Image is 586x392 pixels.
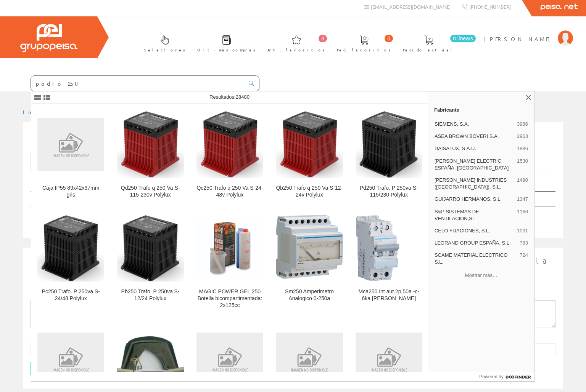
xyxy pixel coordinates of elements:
span: 1347 [517,196,528,203]
img: C-6 060 4MM.PUERTA AM-10.PLACA [196,333,263,385]
span: 2963 [517,133,528,140]
span: ASEA BROWN BOVERI S.A. [435,133,514,140]
span: SCAME MATERIAL ELECTRICO S.L. [435,252,517,266]
h1: 250W 170lm [31,134,555,149]
input: Añadir artículo con descripción personalizada [31,362,279,375]
div: Qc250 Trafo q 250 Va S-24-48v Polylux [196,185,263,198]
a: Qd250 Trafo q 250 Va S-115-230v Polylux Qd250 Trafo q 250 Va S-115-230v Polylux [111,104,190,207]
input: Buscar ... [31,76,244,91]
span: 3986 [517,121,528,128]
span: DAISALUX, S.A.U. [435,145,514,152]
img: Qb250 Trafo q 250 Va S-12-24v Polylux [276,111,343,178]
a: Powered by [479,372,534,381]
div: Mca250 Int.aut.2p 50a -c- 6ka [PERSON_NAME] [356,288,422,302]
img: Caja IP55 89x42x37mm gris [37,118,104,170]
a: Pc250 Trafo. P 250va S-24/48 Polylux Pc250 Trafo. P 250va S-24/48 Polylux [31,208,110,318]
span: Pedido actual [403,46,455,54]
span: CELO FIJACIONES, S.L. [435,227,514,234]
a: [PERSON_NAME] [484,29,573,36]
a: Pd250 Trafo. P 250va S-115/230 Polylux Pd250 Trafo. P 250va S-115/230 Polylux [349,104,428,207]
div: Pc250 Trafo. P 250va S-24/48 Polylux [37,288,104,302]
div: Caja IP55 89x42x37mm gris [37,185,104,198]
span: 724 [520,252,528,266]
img: Qc250 Trafo q 250 Va S-24-48v Polylux [196,111,263,178]
span: 28480 [236,94,250,100]
img: FUS HHD 250RC180A BU 3/7.2 KV e=292 [37,333,104,385]
span: GUIJARRO HERMANOS, S.L. [435,196,514,203]
span: 8 [319,35,327,42]
span: Art. favoritos [267,46,325,54]
div: Qd250 Trafo q 250 Va S-115-230v Polylux [117,185,184,198]
button: Mostrar más… [431,269,531,282]
a: Sm250 Amperimetro Analogico 0-250a Sm250 Amperimetro Analogico 0-250a [270,208,349,318]
a: Pb250 Trafo. P 250va S-12/24 Polylux Pb250 Trafo. P 250va S-12/24 Polylux [111,208,190,318]
span: 0 [385,35,393,42]
label: Cantidad [31,334,71,341]
span: [PERSON_NAME] ELECTRIC ESPAÑA, [GEOGRAPHIC_DATA] [435,158,514,171]
div: Sm250 Amperimetro Analogico 0-250a [276,288,343,302]
img: Cono Ignifugo para Protección de Focos. Dimensiones 250 x 280 mm - FSCP 250 [117,325,184,392]
span: 1490 [517,177,528,190]
a: MAGIC POWER GEL 250 Botella bicompartimentada: 2x125cc MAGIC POWER GEL 250 Botella bicompartiment... [190,208,269,318]
div: Pd250 Trafo. P 250va S-115/230 Polylux [356,185,422,198]
a: Fabricante [428,104,534,116]
img: MAGIC POWER GEL 250 Botella bicompartimentada: 2x125cc [196,218,263,278]
img: C-6 060 4MM.PUERTA EMBUTIDA.PL [276,333,343,385]
span: 1886 [517,145,528,152]
a: Qc250 Trafo q 250 Va S-24-48v Polylux Qc250 Trafo q 250 Va S-24-48v Polylux [190,104,269,207]
span: 1530 [517,158,528,171]
span: 783 [520,240,528,246]
a: Caja IP55 89x42x37mm gris Caja IP55 89x42x37mm gris [31,104,110,207]
span: SIEMENS, S.A. [435,121,514,128]
img: Mca250 Int.aut.2p 50a -c- 6ka Hager [356,215,422,282]
label: Descripción personalizada [31,291,166,298]
span: [PERSON_NAME] INDUSTRIES ([GEOGRAPHIC_DATA]), S.L. [435,177,514,190]
a: Mca250 Int.aut.2p 50a -c- 6ka Hager Mca250 Int.aut.2p 50a -c- 6ka [PERSON_NAME] [349,208,428,318]
span: [EMAIL_ADDRESS][DOMAIN_NAME] [371,3,451,10]
span: Ped. favoritos [337,46,391,54]
div: Qb250 Trafo q 250 Va S-12-24v Polylux [276,185,343,198]
div: MAGIC POWER GEL 250 Botella bicompartimentada: 2x125cc [196,288,263,309]
a: Selectores [137,29,189,57]
img: Sm250 Amperimetro Analogico 0-250a [276,215,343,282]
a: Últimas compras [190,29,259,57]
span: 1166 [517,208,528,222]
span: LEGRAND GROUP ESPAÑA, S.L. [435,240,517,246]
img: Pb250 Trafo. P 250va S-12/24 Polylux [117,215,184,282]
td: No se han encontrado artículos, pruebe con otra búsqueda [31,206,500,225]
a: 8 Art. favoritos [260,29,329,57]
span: Resultados: [209,94,250,100]
img: Qd250 Trafo q 250 Va S-115-230v Polylux [117,111,184,178]
span: Últimas compras [197,46,256,54]
a: Qb250 Trafo q 250 Va S-12-24v Polylux Qb250 Trafo q 250 Va S-12-24v Polylux [270,104,349,207]
span: 0 línea/s [450,35,476,42]
img: Grupo Peisa [20,24,77,52]
img: Pc250 Trafo. P 250va S-24/48 Polylux [37,215,104,282]
span: Selectores [144,46,185,54]
img: Filtro estándar trifásico 250A [356,333,422,385]
span: 1031 [517,227,528,234]
span: S&P SISTEMAS DE VENTILACION,SL [435,208,514,222]
span: [PHONE_NUMBER] [469,3,511,10]
a: Listado de artículos [31,153,147,171]
span: [PERSON_NAME] [484,35,554,43]
img: Pd250 Trafo. P 250va S-115/230 Polylux [356,111,422,178]
div: Pb250 Trafo. P 250va S-12/24 Polylux [117,288,184,302]
a: Inicio [23,109,55,115]
span: Powered by [479,373,503,380]
label: Mostrar [31,178,97,189]
span: Si no ha encontrado algún artículo en nuestro catálogo introduzca aquí la cantidad y la descripci... [31,256,548,275]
